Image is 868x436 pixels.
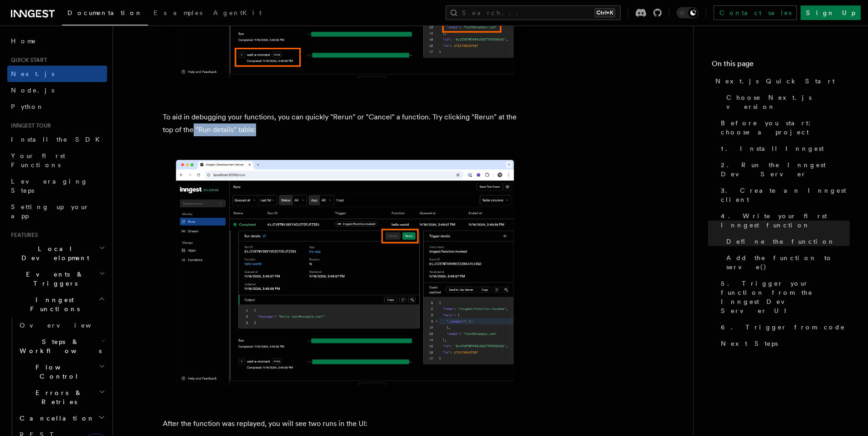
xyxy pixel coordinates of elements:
[717,335,850,352] a: Next Steps
[595,8,615,17] kbd: Ctrl+K
[7,33,107,49] a: Home
[7,270,99,288] span: Events & Triggers
[16,317,107,333] a: Overview
[726,93,850,111] span: Choose Next.js version
[16,414,95,423] span: Cancellation
[11,87,54,94] span: Node.js
[723,233,850,250] a: Define the function
[721,339,778,348] span: Next Steps
[717,208,850,233] a: 4. Write your first Inngest function
[7,231,38,239] span: Features
[726,237,835,246] span: Define the function
[717,275,850,319] a: 5. Trigger your function from the Inngest Dev Server UI
[714,5,797,20] a: Contact sales
[717,319,850,335] a: 6. Trigger from code
[721,118,850,137] span: Before you start: choose a project
[717,157,850,182] a: 2. Run the Inngest Dev Server
[154,9,202,16] span: Examples
[717,115,850,140] a: Before you start: choose a project
[20,322,113,329] span: Overview
[16,410,107,426] button: Cancellation
[11,36,36,46] span: Home
[213,9,262,16] span: AgentKit
[11,103,44,110] span: Python
[7,98,107,115] a: Python
[11,203,89,220] span: Setting up your app
[721,323,845,332] span: 6. Trigger from code
[16,388,99,406] span: Errors & Retries
[62,3,148,26] a: Documentation
[723,250,850,275] a: Add the function to serve()
[16,337,102,355] span: Steps & Workflows
[208,3,267,25] a: AgentKit
[67,9,143,16] span: Documentation
[677,7,699,18] button: Toggle dark mode
[11,178,88,194] span: Leveraging Steps
[801,5,861,20] a: Sign Up
[7,241,107,266] button: Local Development
[7,131,107,148] a: Install the SDK
[7,244,99,262] span: Local Development
[7,292,107,317] button: Inngest Functions
[721,144,824,153] span: 1. Install Inngest
[7,56,47,64] span: Quick start
[16,359,107,385] button: Flow Control
[721,186,850,204] span: 3. Create an Inngest client
[16,333,107,359] button: Steps & Workflows
[16,363,99,381] span: Flow Control
[726,253,850,272] span: Add the function to serve()
[11,136,105,143] span: Install the SDK
[163,111,527,136] p: To aid in debugging your functions, you can quickly "Rerun" or "Cancel" a function. Try clicking ...
[721,279,850,315] span: 5. Trigger your function from the Inngest Dev Server UI
[11,152,65,169] span: Your first Functions
[721,160,850,179] span: 2. Run the Inngest Dev Server
[721,211,850,230] span: 4. Write your first Inngest function
[717,140,850,157] a: 1. Install Inngest
[7,173,107,199] a: Leveraging Steps
[446,5,621,20] button: Search...Ctrl+K
[712,58,850,73] h4: On this page
[163,151,527,403] img: Run details expanded with rerun and cancel buttons highlighted
[715,77,835,86] span: Next.js Quick Start
[7,82,107,98] a: Node.js
[7,66,107,82] a: Next.js
[7,295,98,313] span: Inngest Functions
[7,266,107,292] button: Events & Triggers
[7,199,107,224] a: Setting up your app
[163,417,527,430] p: After the function was replayed, you will see two runs in the UI:
[11,70,54,77] span: Next.js
[148,3,208,25] a: Examples
[7,148,107,173] a: Your first Functions
[712,73,850,89] a: Next.js Quick Start
[717,182,850,208] a: 3. Create an Inngest client
[723,89,850,115] a: Choose Next.js version
[7,122,51,129] span: Inngest tour
[16,385,107,410] button: Errors & Retries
